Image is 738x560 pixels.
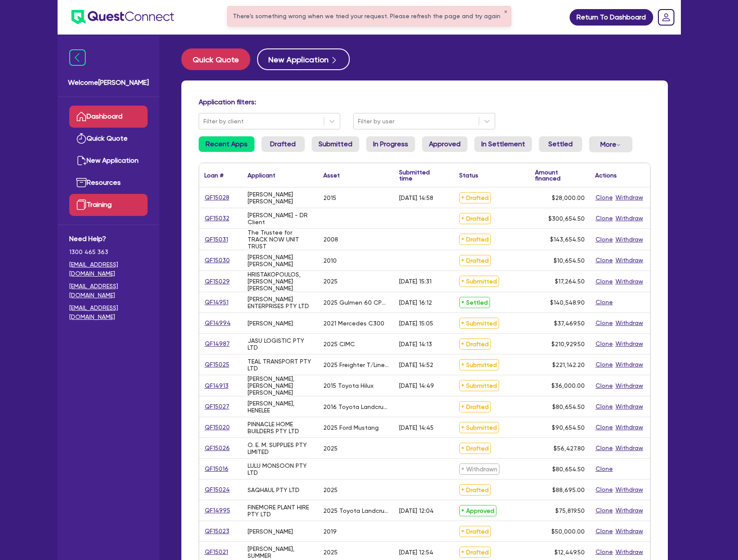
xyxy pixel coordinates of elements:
[615,422,644,432] button: Withdraw
[459,463,500,475] span: Withdrawn
[366,136,415,152] a: In Progress
[655,6,677,29] a: Dropdown toggle
[323,486,338,493] div: 2025
[399,382,434,389] div: [DATE] 14:49
[204,381,229,391] a: QF14913
[323,507,389,514] div: 2025 Toyota Landcrusier
[595,235,613,245] button: Clone
[323,299,389,306] div: 2025 Gulmen 60 CPM Cup Machine
[228,6,511,26] div: There's something wrong when we tried your request. Please refresh the page and try again
[248,229,313,250] div: The Trustee for TRACK NOW UNIT TRUST
[595,422,613,432] button: Clone
[312,136,359,152] a: Submitted
[69,260,148,278] a: [EMAIL_ADDRESS][DOMAIN_NAME]
[399,507,434,514] div: [DATE] 12:04
[555,278,585,285] span: $17,264.50
[76,200,87,210] img: training
[459,380,499,391] span: Submitted
[399,299,432,306] div: [DATE] 16:12
[595,443,613,453] button: Clone
[71,10,174,24] img: quest-connect-logo-blue
[554,257,585,264] span: $10,654.50
[204,318,231,328] a: QF14994
[248,254,313,267] div: [PERSON_NAME] [PERSON_NAME]
[399,361,433,368] div: [DATE] 14:52
[459,276,499,287] span: Submitted
[323,257,337,264] div: 2010
[554,445,585,452] span: $56,427.80
[550,299,585,306] span: $140,548.90
[323,382,374,389] div: 2015 Toyota Hilux
[551,341,585,348] span: $210,929.50
[399,424,434,431] div: [DATE] 14:45
[459,192,491,203] span: Drafted
[204,277,230,286] a: QF15029
[550,236,585,243] span: $143,654.50
[248,212,313,225] div: [PERSON_NAME] - DR Client
[589,136,632,152] button: Dropdown toggle
[323,403,389,410] div: 2016 Toyota Landcrusier
[615,255,644,265] button: Withdraw
[548,215,585,222] span: $300,654.50
[459,338,491,350] span: Drafted
[615,526,644,536] button: Withdraw
[323,445,338,452] div: 2025
[595,297,613,307] button: Clone
[69,106,148,128] a: Dashboard
[459,547,491,558] span: Drafted
[552,403,585,410] span: $80,654.50
[323,549,338,556] div: 2025
[459,443,491,454] span: Drafted
[595,255,613,265] button: Clone
[552,424,585,431] span: $90,654.50
[595,381,613,391] button: Clone
[399,549,433,556] div: [DATE] 12:54
[595,318,613,328] button: Clone
[204,464,229,474] a: QF15016
[199,136,255,152] a: Recent Apps
[459,505,496,516] span: Approved
[615,339,644,349] button: Withdraw
[595,402,613,412] button: Clone
[459,422,499,433] span: Submitted
[68,77,149,88] span: Welcome [PERSON_NAME]
[204,213,230,223] a: QF15032
[204,485,230,495] a: QF15024
[204,297,229,307] a: QF14951
[552,486,585,493] span: $88,695.00
[69,49,86,66] img: icon-menu-close
[422,136,467,152] a: Approved
[459,172,478,178] div: Status
[204,339,230,349] a: QF14987
[257,48,350,70] a: New Application
[554,320,585,327] span: $37,469.50
[552,466,585,473] span: $80,654.50
[615,318,644,328] button: Withdraw
[615,485,644,495] button: Withdraw
[204,526,230,536] a: QF15023
[248,462,313,476] div: LULU MONSOON PTY LTD
[595,339,613,349] button: Clone
[204,360,230,370] a: QF15025
[595,485,613,495] button: Clone
[199,98,651,106] h4: Application filters:
[204,172,223,178] div: Loan #
[459,359,499,370] span: Submitted
[615,402,644,412] button: Withdraw
[69,248,148,257] span: 1300 465 363
[76,133,87,144] img: quick-quote
[248,375,313,396] div: [PERSON_NAME], [PERSON_NAME] [PERSON_NAME]
[248,421,313,434] div: PINNACLE HOME BUILDERS PTY LTD
[595,505,613,515] button: Clone
[204,193,230,203] a: QF15028
[459,401,491,412] span: Drafted
[554,549,585,556] span: $12,449.50
[615,213,644,223] button: Withdraw
[595,547,613,557] button: Clone
[69,150,148,172] a: New Application
[459,297,490,308] span: Settled
[248,172,275,178] div: Applicant
[248,504,313,518] div: FINEMORE PLANT HIRE PTY LTD
[76,177,87,188] img: resources
[552,194,585,201] span: $28,000.00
